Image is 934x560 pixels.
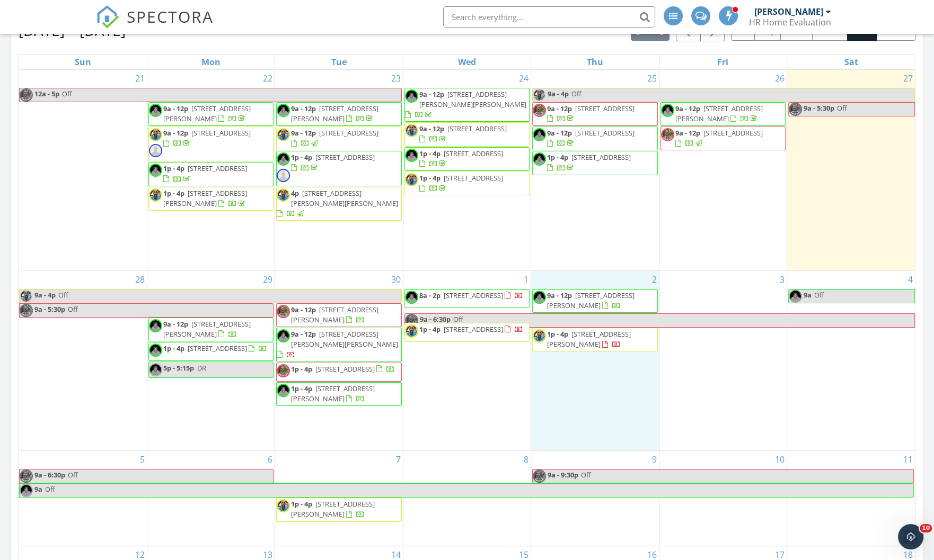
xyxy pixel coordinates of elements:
[532,328,657,351] a: 1p - 4p [STREET_ADDRESS][PERSON_NAME]
[532,102,657,126] a: 9a - 12p [STREET_ADDRESS]
[197,363,206,373] span: DR
[147,70,275,271] td: Go to September 22, 2025
[291,329,316,339] span: 9a - 12p
[585,55,605,69] a: Thursday
[291,128,316,138] span: 9a - 12p
[34,304,66,317] span: 9a - 5:30p
[291,104,378,123] span: [STREET_ADDRESS][PERSON_NAME]
[319,128,378,138] span: [STREET_ADDRESS]
[19,270,147,450] td: Go to September 28, 2025
[266,451,275,468] a: Go to October 6, 2025
[199,55,223,69] a: Monday
[659,70,787,271] td: Go to September 26, 2025
[163,319,251,339] span: [STREET_ADDRESS][PERSON_NAME]
[276,187,401,221] a: 4p [STREET_ADDRESS][PERSON_NAME][PERSON_NAME]
[58,290,68,300] span: Off
[277,104,290,117] img: kevin2.jpg
[547,152,568,162] span: 1p - 4p
[329,55,349,69] a: Tuesday
[276,328,401,362] a: 9a - 12p [STREET_ADDRESS][PERSON_NAME][PERSON_NAME]
[315,152,375,162] span: [STREET_ADDRESS]
[394,451,403,468] a: Go to October 7, 2025
[547,104,635,123] a: 9a - 12p [STREET_ADDRESS]
[149,128,162,141] img: ae222348fbcb45ba84b7efb8d6de56d3.jpeg
[837,103,847,113] span: Off
[148,102,274,126] a: 9a - 12p [STREET_ADDRESS][PERSON_NAME]
[659,451,787,546] td: Go to October 10, 2025
[443,6,655,28] input: Search everything...
[533,329,546,342] img: ae222348fbcb45ba84b7efb8d6de56d3.jpeg
[389,70,403,87] a: Go to September 23, 2025
[533,88,546,102] img: ae222348fbcb45ba84b7efb8d6de56d3.jpeg
[659,270,787,450] td: Go to October 3, 2025
[291,364,312,374] span: 1p - 4p
[276,151,401,186] a: 1p - 4p [STREET_ADDRESS]
[277,152,290,166] img: kevin2.jpg
[276,102,401,126] a: 9a - 12p [STREET_ADDRESS][PERSON_NAME]
[532,151,657,175] a: 1p - 4p [STREET_ADDRESS]
[127,5,214,28] span: SPECTORA
[650,451,659,468] a: Go to October 9, 2025
[188,164,247,173] span: [STREET_ADDRESS]
[163,319,251,339] a: 9a - 12p [STREET_ADDRESS][PERSON_NAME]
[34,290,56,303] span: 9a - 4p
[291,364,395,374] a: 1p - 4p [STREET_ADDRESS]
[163,188,247,208] span: [STREET_ADDRESS][PERSON_NAME]
[147,451,275,546] td: Go to October 6, 2025
[20,469,33,483] img: 89b15ffe34784158afa4e9e98aee1ba3.jpeg
[660,102,786,126] a: 9a - 12p [STREET_ADDRESS][PERSON_NAME]
[34,484,43,497] span: 9a
[277,384,290,397] img: kevin2.jpg
[277,305,290,318] img: 89b15ffe34784158afa4e9e98aee1ba3.jpeg
[277,188,290,202] img: ae222348fbcb45ba84b7efb8d6de56d3.jpeg
[163,104,251,123] a: 9a - 12p [STREET_ADDRESS][PERSON_NAME]
[522,451,531,468] a: Go to October 8, 2025
[277,169,290,182] img: default-user-f0147aede5fd5fa78ca7ade42f37bd4542148d508eef1c3d3ea960f66861d68b.jpg
[149,144,162,157] img: default-user-f0147aede5fd5fa78ca7ade42f37bd4542148d508eef1c3d3ea960f66861d68b.jpg
[148,187,274,211] a: 1p - 4p [STREET_ADDRESS][PERSON_NAME]
[754,6,823,17] div: [PERSON_NAME]
[405,291,418,304] img: kevin2.jpg
[191,128,251,138] span: [STREET_ADDRESS]
[163,104,188,113] span: 9a - 12p
[291,152,312,162] span: 1p - 4p
[419,173,440,183] span: 1p - 4p
[547,291,635,310] a: 9a - 12p [STREET_ADDRESS][PERSON_NAME]
[675,104,763,123] a: 9a - 12p [STREET_ADDRESS][PERSON_NAME]
[404,323,530,342] a: 1p - 4p [STREET_ADDRESS]
[547,329,631,349] span: [STREET_ADDRESS][PERSON_NAME]
[547,152,631,172] a: 1p - 4p [STREET_ADDRESS]
[547,291,635,310] span: [STREET_ADDRESS][PERSON_NAME]
[419,124,507,143] a: 9a - 12p [STREET_ADDRESS]
[291,188,398,208] span: [STREET_ADDRESS][PERSON_NAME][PERSON_NAME]
[444,173,503,183] span: [STREET_ADDRESS]
[749,17,831,28] div: HR Home Evaluation
[547,329,568,339] span: 1p - 4p
[898,524,923,549] iframe: Intercom live chat
[661,104,674,117] img: kevin2.jpg
[291,305,378,324] span: [STREET_ADDRESS][PERSON_NAME]
[163,164,247,183] a: 1p - 4p [STREET_ADDRESS]
[575,128,635,138] span: [STREET_ADDRESS]
[404,289,530,308] a: 8a - 2p [STREET_ADDRESS]
[291,188,299,198] span: 4p
[291,104,316,113] span: 9a - 12p
[404,171,530,195] a: 1p - 4p [STREET_ADDRESS]
[405,173,418,186] img: ae222348fbcb45ba84b7efb8d6de56d3.jpeg
[276,303,401,327] a: 9a - 12p [STREET_ADDRESS][PERSON_NAME]
[147,270,275,450] td: Go to September 29, 2025
[444,149,503,158] span: [STREET_ADDRESS]
[533,152,546,166] img: kevin2.jpg
[675,128,763,148] a: 9a - 12p [STREET_ADDRESS]
[45,484,55,494] span: Off
[315,364,375,374] span: [STREET_ADDRESS]
[276,363,401,382] a: 1p - 4p [STREET_ADDRESS]
[20,88,33,102] img: 89b15ffe34784158afa4e9e98aee1ba3.jpeg
[920,524,932,532] span: 10
[533,469,546,483] img: 89b15ffe34784158afa4e9e98aee1ba3.jpeg
[405,124,418,137] img: ae222348fbcb45ba84b7efb8d6de56d3.jpeg
[533,291,546,304] img: kevin2.jpg
[419,149,440,158] span: 1p - 4p
[453,314,463,324] span: Off
[291,104,378,123] a: 9a - 12p [STREET_ADDRESS][PERSON_NAME]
